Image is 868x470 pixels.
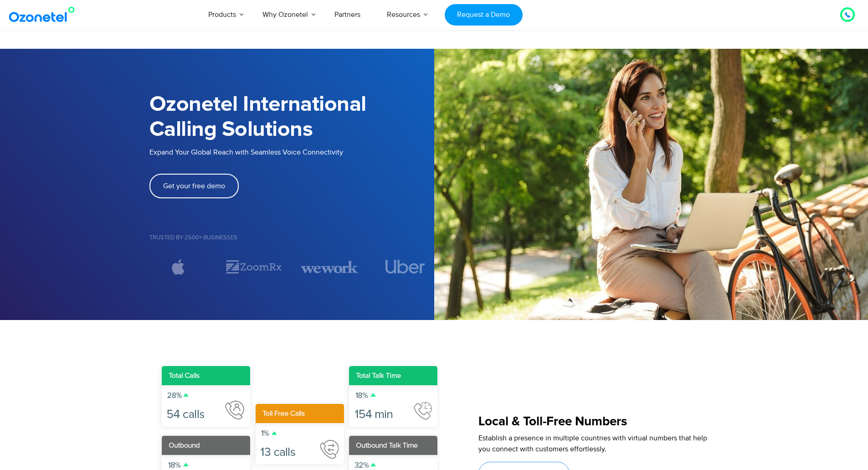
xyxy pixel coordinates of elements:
[376,260,434,274] div: 4 / 7
[301,259,358,275] img: wework-1.svg
[478,433,718,455] p: Establish a presence in multiple countries with virtual numbers that help you connect with custom...
[478,415,718,428] h5: Local & Toll-Free Numbers
[149,259,207,275] div: 1 / 7
[171,259,185,275] img: apple-1-1.svg
[225,259,282,275] img: zoomrx-1.svg
[149,235,434,241] h5: Trusted by 2500+ Businesses
[149,92,434,142] h1: Ozonetel International Calling Solutions​
[445,4,523,26] a: Request a Demo
[225,259,282,275] div: 2 / 7
[149,259,434,275] div: Image Carousel
[385,260,425,274] img: uber-1.svg
[149,174,239,198] a: Get your free demo
[149,147,434,158] p: Expand Your Global Reach with Seamless Voice Connectivity
[301,259,358,275] div: 3 / 7
[163,182,225,190] span: Get your free demo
